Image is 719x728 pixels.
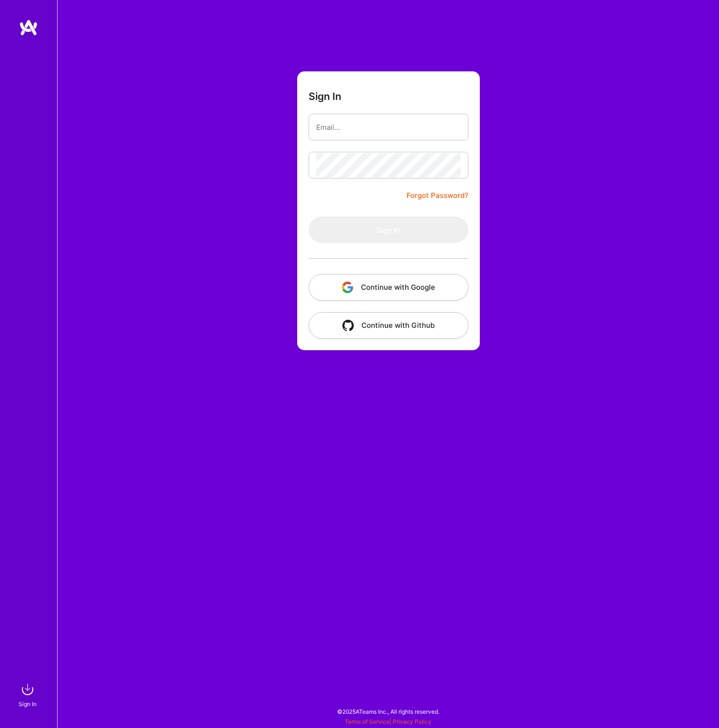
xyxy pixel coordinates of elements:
[309,274,468,301] button: Continue with Google
[309,216,468,243] button: Sign In
[345,718,431,725] span: |
[345,718,389,725] a: Terms of Service
[393,718,431,725] a: Privacy Policy
[20,680,37,709] a: sign inSign In
[19,699,37,709] div: Sign In
[309,90,341,102] h3: Sign In
[342,282,353,293] img: icon
[309,312,468,339] button: Continue with Github
[18,680,37,699] img: sign in
[19,19,38,36] img: logo
[407,190,468,201] a: Forgot Password?
[316,115,461,139] input: Email...
[57,699,719,723] div: © 2025 ATeams Inc., All rights reserved.
[342,320,354,331] img: icon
